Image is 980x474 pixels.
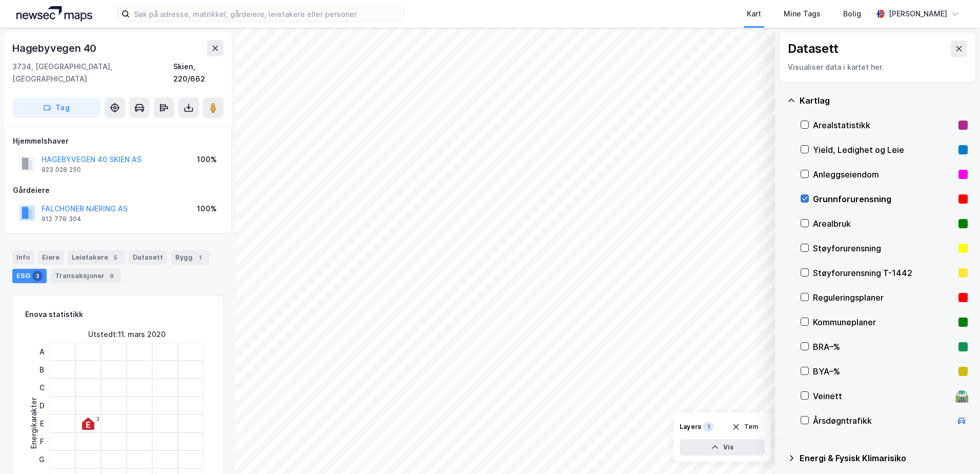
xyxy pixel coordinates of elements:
[35,343,48,361] div: A
[96,416,99,422] div: 3
[889,8,947,20] div: [PERSON_NAME]
[28,398,40,449] div: Energikarakter
[68,250,125,265] div: Leietakere
[813,390,951,402] div: Veinett
[747,8,761,20] div: Kart
[12,61,173,85] div: 3734, [GEOGRAPHIC_DATA], [GEOGRAPHIC_DATA]
[42,166,81,174] div: 923 028 250
[813,144,954,156] div: Yield, Ledighet og Leie
[813,341,954,353] div: BRA–%
[130,6,403,22] input: Søk på adresse, matrikkel, gårdeiere, leietakere eller personer
[107,271,117,281] div: 9
[35,414,48,432] div: E
[12,250,34,265] div: Info
[51,269,121,283] div: Transaksjoner
[35,397,48,414] div: D
[38,250,64,265] div: Eiere
[13,135,223,147] div: Hjemmelshaver
[784,8,821,20] div: Mine Tags
[35,361,48,379] div: B
[88,328,166,341] div: Utstedt : 11. mars 2020
[35,432,48,450] div: F
[813,267,954,279] div: Støyforurensning T-1442
[197,203,217,215] div: 100%
[800,452,968,464] div: Energi & Fysisk Klimarisiko
[929,425,980,474] iframe: Chat Widget
[110,252,120,263] div: 5
[788,41,839,57] div: Datasett
[12,40,98,56] div: Hagebyvegen 40
[680,439,765,456] button: Vis
[813,316,954,328] div: Kommuneplaner
[813,218,954,230] div: Arealbruk
[813,168,954,181] div: Anleggseiendom
[35,379,48,397] div: C
[680,423,701,431] div: Layers
[25,308,83,321] div: Enova statistikk
[197,153,217,166] div: 100%
[12,269,47,283] div: ESG
[843,8,861,20] div: Bolig
[703,422,713,432] div: 1
[35,450,48,468] div: G
[788,61,967,73] div: Visualiser data i kartet her.
[800,94,968,107] div: Kartlag
[813,291,954,304] div: Reguleringsplaner
[42,215,81,223] div: 912 778 304
[813,365,954,378] div: BYA–%
[195,252,205,263] div: 1
[813,242,954,254] div: Støyforurensning
[725,419,765,435] button: Tøm
[173,61,223,85] div: Skien, 220/662
[12,97,100,118] button: Tag
[813,119,954,131] div: Arealstatistikk
[813,414,951,427] div: Årsdøgntrafikk
[32,271,43,281] div: 3
[13,184,223,196] div: Gårdeiere
[813,193,954,205] div: Grunnforurensning
[129,250,167,265] div: Datasett
[955,389,969,403] div: 🛣️
[171,250,209,265] div: Bygg
[16,6,92,22] img: logo.a4113a55bc3d86da70a041830d287a7e.svg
